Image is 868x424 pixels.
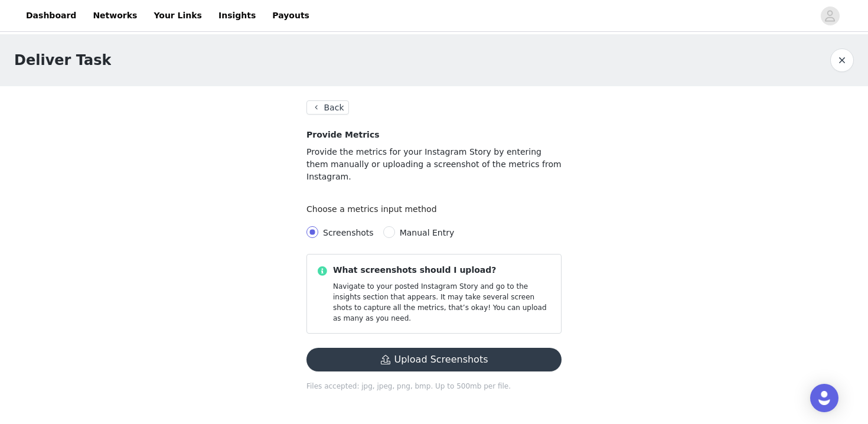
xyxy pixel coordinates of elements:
[306,355,562,365] span: Upload Screenshots
[306,129,562,141] h4: Provide Metrics
[400,228,455,237] span: Manual Entry
[810,384,838,412] div: Open Intercom Messenger
[211,2,263,29] a: Insights
[333,281,552,324] p: Navigate to your posted Instagram Story and go to the insights section that appears. It may take ...
[14,50,111,71] h1: Deliver Task
[306,100,349,115] button: Back
[333,264,552,276] p: What screenshots should I upload?
[19,2,83,29] a: Dashboard
[306,348,562,371] button: Upload Screenshots
[323,228,374,237] span: Screenshots
[265,2,316,29] a: Payouts
[824,6,836,25] div: avatar
[306,204,443,214] label: Choose a metrics input method
[306,146,562,183] p: Provide the metrics for your Instagram Story by entering them manually or uploading a screenshot ...
[146,2,209,29] a: Your Links
[306,381,562,392] p: Files accepted: jpg, jpeg, png, bmp. Up to 500mb per file.
[86,2,144,29] a: Networks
